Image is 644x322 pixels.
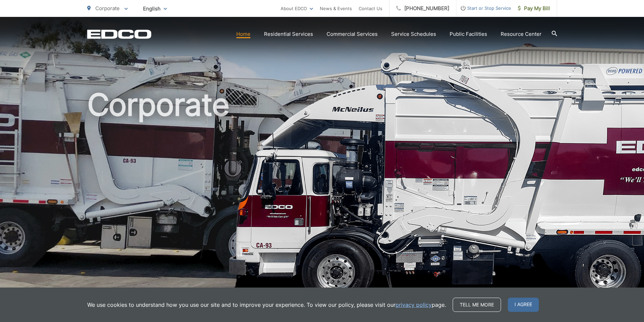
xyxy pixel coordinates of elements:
[236,30,251,38] a: Home
[327,30,378,38] a: Commercial Services
[391,30,436,38] a: Service Schedules
[264,30,313,38] a: Residential Services
[453,298,501,312] a: Tell me more
[359,4,382,13] a: Contact Us
[95,5,120,11] span: Corporate
[320,4,352,13] a: News & Events
[138,3,172,15] span: English
[87,29,151,39] a: EDCD logo. Return to the homepage.
[508,298,539,312] span: I agree
[501,30,542,38] a: Resource Center
[518,4,550,13] span: Pay My Bill
[87,88,557,302] h1: Corporate
[281,4,313,13] a: About EDCO
[87,301,446,309] p: We use cookies to understand how you use our site and to improve your experience. To view our pol...
[396,301,432,309] a: privacy policy
[450,30,487,38] a: Public Facilities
